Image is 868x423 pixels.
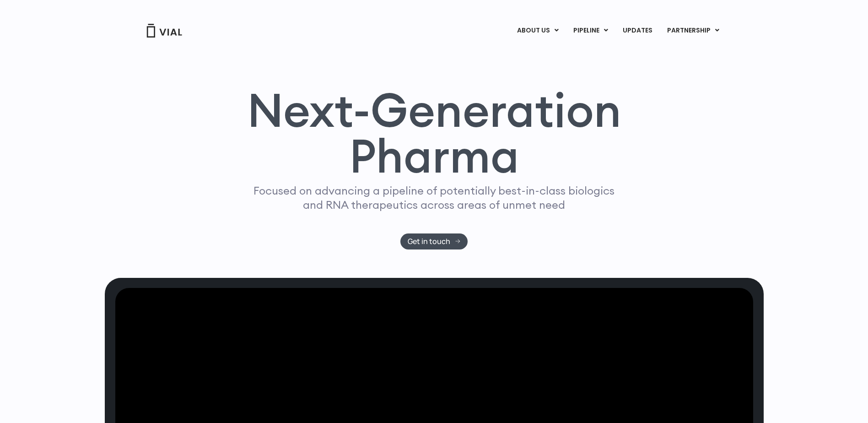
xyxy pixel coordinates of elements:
[250,184,619,212] p: Focused on advancing a pipeline of potentially best-in-class biologics and RNA therapeutics acros...
[408,238,450,245] span: Get in touch
[146,24,183,38] img: Vial Logo
[400,233,468,249] a: Get in touch
[660,23,727,38] a: PARTNERSHIPMenu Toggle
[566,23,615,38] a: PIPELINEMenu Toggle
[615,23,659,38] a: UPDATES
[510,23,566,38] a: ABOUT USMenu Toggle
[236,87,632,179] h1: Next-Generation Pharma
